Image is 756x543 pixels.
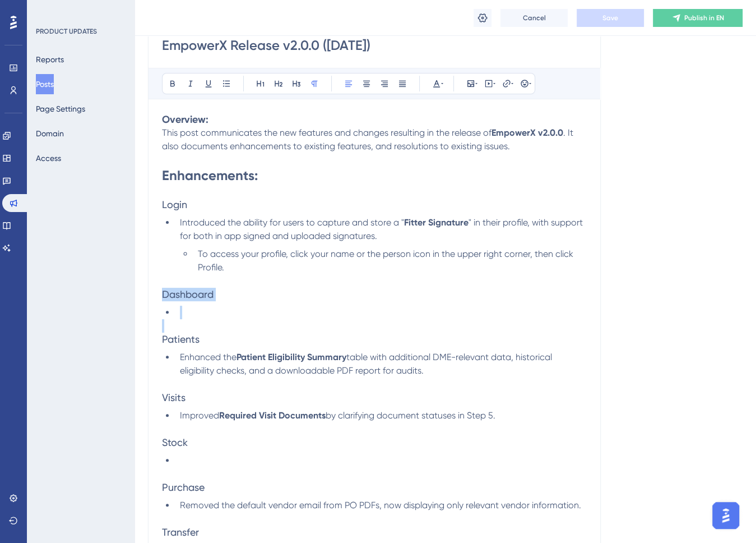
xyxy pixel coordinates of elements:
span: Patients [162,333,200,345]
span: Enhanced the [180,352,236,362]
button: Access [36,148,61,168]
span: Introduced the ability for users to capture and store a " [180,217,404,228]
strong: Enhancements: [162,167,258,183]
button: Domain [36,123,64,144]
span: Visits [162,392,185,403]
strong: Overview: [162,113,208,126]
input: Post Title [162,36,587,54]
span: Dashboard [162,288,214,300]
strong: EmpowerX v2.0.0 [491,127,563,138]
span: Save [602,13,618,22]
button: Page Settings [36,99,85,119]
span: Transfer [162,526,199,538]
span: table with additional DME-relevant data, historical eligibility checks, and a downloadable PDF re... [180,352,554,376]
span: To access your profile, click your name or the person icon in the upper right corner, then click ... [198,249,576,273]
strong: Fitter Signature [404,217,469,228]
span: Publish in EN [684,13,724,22]
span: Purchase [162,481,205,493]
span: Removed the default vendor email from PO PDFs, now displaying only relevant vendor information. [180,500,581,510]
div: PRODUCT UPDATES [36,27,97,36]
button: Posts [36,74,54,94]
button: Save [577,9,644,27]
span: Login [162,199,187,210]
span: Cancel [523,13,546,22]
strong: Patient Eligibility Summary [236,352,346,362]
span: Improved [180,410,219,421]
span: Stock [162,436,188,448]
button: Publish in EN [653,9,743,27]
span: This post communicates the new features and changes resulting in the release of [162,127,491,138]
button: Cancel [500,9,568,27]
span: by clarifying document statuses in Step 5. [326,410,495,421]
iframe: UserGuiding AI Assistant Launcher [709,499,743,532]
strong: Required Visit Documents [219,410,326,421]
button: Reports [36,49,64,70]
